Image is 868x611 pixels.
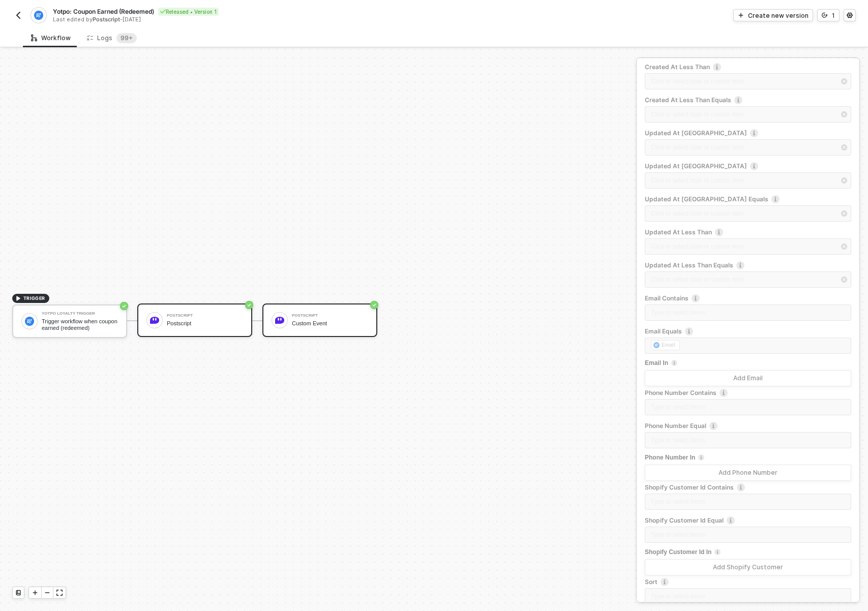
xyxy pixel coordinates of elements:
div: Trigger workflow when coupon earned (redeemed) [42,318,118,331]
span: icon-settings [847,12,853,18]
img: icon [25,317,34,326]
div: Create new version [748,11,809,20]
img: fieldIcon [653,342,660,348]
span: icon-play [738,12,744,18]
img: icon [275,316,284,325]
span: icon-success-page [245,301,253,309]
button: 1 [817,9,840,21]
div: Postscript [292,314,368,318]
span: Yotpo: Coupon Earned (Redeemed) [53,7,154,16]
span: TRIGGER [23,294,45,302]
button: Create new version [733,9,813,21]
span: icon-play [32,590,38,596]
div: 1 [832,11,835,20]
img: integration-icon [34,11,43,20]
sup: 1058 [116,33,137,43]
span: Postscript [93,16,120,23]
div: Released • Version 1 [158,8,219,16]
div: Postscript [167,314,243,318]
span: icon-success-page [370,301,378,309]
div: Custom Event [292,320,368,327]
span: icon-minus [44,590,50,596]
div: Last edited by - [DATE] [53,16,433,23]
span: icon-versioning [822,12,828,18]
div: Logs [87,33,137,43]
span: icon-expand [56,590,63,596]
div: Postscript [167,320,243,327]
img: back [14,11,22,19]
div: Workflow [31,34,71,42]
span: icon-play [15,295,21,301]
img: icon [150,316,159,325]
div: Yotpo Loyalty Trigger [42,312,118,316]
button: back [12,9,24,21]
span: icon-success-page [120,302,128,310]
